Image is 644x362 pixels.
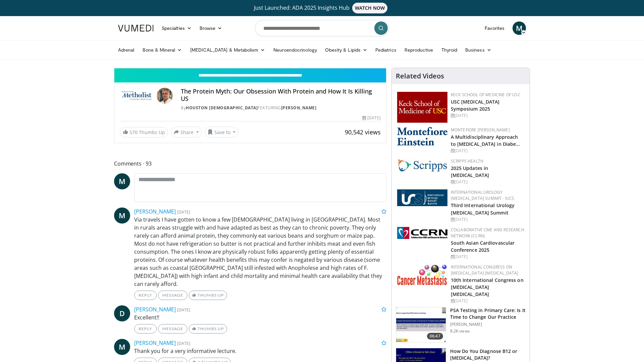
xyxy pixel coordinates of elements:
a: [PERSON_NAME] [134,339,176,347]
a: D [114,305,130,321]
span: Comments 93 [114,159,386,168]
p: [PERSON_NAME] [450,322,526,327]
div: [DATE] [451,148,524,154]
a: Thumbs Up [189,291,227,300]
h4: Related Videos [396,72,444,80]
img: Houston Methodist [120,88,154,104]
a: Favorites [481,21,508,35]
a: Houston [DEMOGRAPHIC_DATA] [186,105,258,111]
h3: How Do You Diagnose B12 or [MEDICAL_DATA]? [450,348,526,361]
a: Just Launched: ADA 2025 Insights HubWATCH NOW [119,3,525,13]
p: Excellent!! [134,313,386,321]
img: a04ee3ba-8487-4636-b0fb-5e8d268f3737.png.150x105_q85_autocrop_double_scale_upscale_version-0.2.png [397,227,447,239]
a: Scripps Health [451,158,483,164]
span: 90,542 views [345,128,381,136]
a: Reply [134,324,157,334]
a: [PERSON_NAME] [281,105,317,111]
h3: PSA Testing in Primary Care: Is It Time to Change Our Practice [450,307,526,320]
a: M [114,173,130,189]
a: A Multidisciplinary Approach to [MEDICAL_DATA] in Diabe… [451,134,520,147]
small: [DATE] [177,340,190,346]
img: 62fb9566-9173-4071-bcb6-e47c745411c0.png.150x105_q85_autocrop_double_scale_upscale_version-0.2.png [397,189,447,206]
a: Thyroid [437,43,462,57]
a: Message [158,291,187,300]
span: WATCH NOW [352,3,388,13]
a: Third International Urology [MEDICAL_DATA] Summit [451,202,515,216]
a: Thumbs Up [189,324,227,334]
a: 2025 Updates in [MEDICAL_DATA] [451,165,489,178]
img: 6ff8bc22-9509-4454-a4f8-ac79dd3b8976.png.150x105_q85_autocrop_double_scale_upscale_version-0.2.png [397,264,447,285]
a: 570 Thumbs Up [120,127,168,137]
a: Montefiore [PERSON_NAME] [451,127,510,133]
a: South Asian Cardiovascular Conference 2025 [451,240,515,253]
div: [DATE] [451,113,524,119]
span: 06:47 [427,333,443,340]
p: 8.2K views [450,328,470,334]
a: Specialties [158,21,196,35]
a: Reproductive [400,43,437,57]
a: 10th International Congress on [MEDICAL_DATA] [MEDICAL_DATA] [451,277,524,297]
a: Obesity & Lipids [321,43,371,57]
a: Collaborative CME and Research Network (CCRN) [451,227,524,239]
a: Business [461,43,495,57]
div: [DATE] [451,298,524,304]
div: By FEATURING [181,105,381,111]
a: [PERSON_NAME] [134,306,176,313]
img: b0142b4c-93a1-4b58-8f91-5265c282693c.png.150x105_q85_autocrop_double_scale_upscale_version-0.2.png [397,127,447,145]
div: [DATE] [451,179,524,185]
img: 7b941f1f-d101-407a-8bfa-07bd47db01ba.png.150x105_q85_autocrop_double_scale_upscale_version-0.2.jpg [397,92,447,123]
div: [DATE] [451,217,524,223]
p: Thank you for a very informative lecture. [134,347,386,355]
img: VuMedi Logo [118,25,154,32]
a: [PERSON_NAME] [134,208,176,215]
a: M [513,21,526,35]
a: 06:47 PSA Testing in Primary Care: Is It Time to Change Our Practice [PERSON_NAME] 8.2K views [396,307,526,343]
button: Share [171,127,202,137]
h4: The Protein Myth: Our Obsession With Protein and How It Is Killing US [181,88,381,102]
small: [DATE] [177,307,190,313]
p: Via travels I have gotten to know a few [DEMOGRAPHIC_DATA] living in [GEOGRAPHIC_DATA]. Most in r... [134,216,386,288]
span: 570 [129,129,138,135]
video-js: Video Player [114,68,386,68]
a: M [114,339,130,355]
a: Keck School of Medicine of USC [451,92,521,98]
a: Pediatrics [371,43,400,57]
button: Save to [205,127,239,137]
img: 969231d3-b021-4170-ae52-82fb74b0a522.150x105_q85_crop-smart_upscale.jpg [396,307,446,342]
small: [DATE] [177,209,190,215]
a: International Urology [MEDICAL_DATA] Summit - IUCS [451,189,515,201]
a: Neuroendocrinology [269,43,321,57]
div: [DATE] [451,254,524,260]
a: Bone & Mineral [139,43,186,57]
a: USC [MEDICAL_DATA] Symposium 2025 [451,99,500,112]
input: Search topics, interventions [255,20,389,36]
img: c9f2b0b7-b02a-4276-a72a-b0cbb4230bc1.jpg.150x105_q85_autocrop_double_scale_upscale_version-0.2.jpg [397,158,447,172]
a: Adrenal [114,43,139,57]
a: Browse [196,21,226,35]
a: M [114,207,130,224]
img: Avatar [157,88,173,104]
a: [MEDICAL_DATA] & Metabolism [186,43,269,57]
a: International Congress on [MEDICAL_DATA] [MEDICAL_DATA] [451,264,519,276]
a: Message [158,324,187,334]
div: [DATE] [362,115,380,121]
a: Reply [134,291,157,300]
